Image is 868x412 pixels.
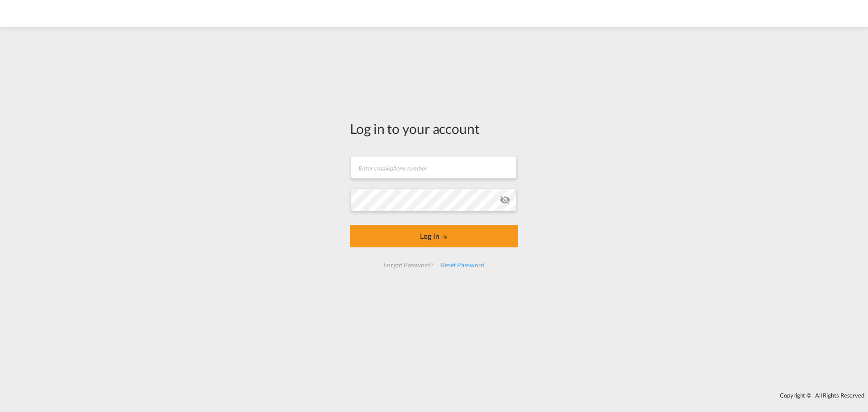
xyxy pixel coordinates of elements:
md-icon: icon-eye-off [500,194,510,205]
div: Log in to your account [350,119,518,138]
div: Reset Password [437,257,488,273]
button: LOGIN [350,225,518,247]
div: Forgot Password? [380,257,437,273]
input: Enter email/phone number [351,156,517,179]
